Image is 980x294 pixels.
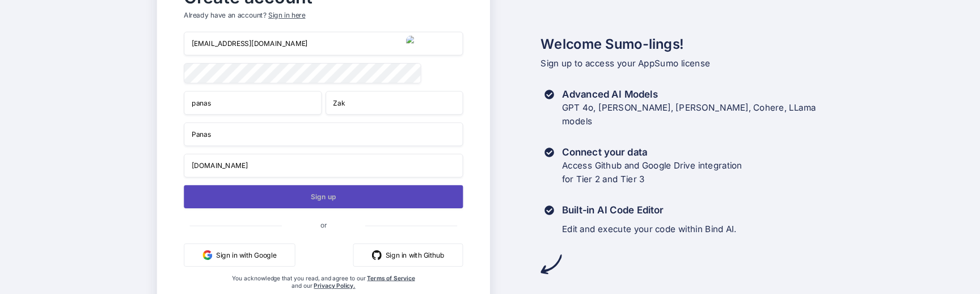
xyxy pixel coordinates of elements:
h3: Built-in AI Code Editor [562,203,737,217]
input: Company website [184,153,463,177]
span: or [282,213,365,237]
p: GPT 4o, [PERSON_NAME], [PERSON_NAME], Cohere, LLama models [562,101,816,128]
img: google [202,250,212,259]
a: Terms of Service [367,274,415,282]
p: Access Github and Google Drive integration for Tier 2 and Tier 3 [562,159,742,186]
p: Edit and execute your code within Bind AI. [562,222,737,236]
input: Your company name [184,122,463,146]
input: Last Name [326,91,463,115]
a: Privacy Policy. [314,282,355,289]
button: Sign up [184,185,463,208]
h3: Advanced AI Models [562,87,816,101]
img: github [372,250,382,259]
img: arrow [540,254,561,275]
button: Generate KadeEmail Address [405,35,419,48]
div: Sign in here [268,10,305,20]
h2: Welcome Sumo-lings! [540,33,823,54]
button: Sign in with Github [353,243,463,266]
img: KadeEmail [406,35,418,47]
p: Already have an account? [184,10,463,20]
button: Sign in with Google [184,243,295,266]
p: Sign up to access your AppSumo license [540,57,823,70]
input: Email [184,32,463,56]
h3: Connect your data [562,145,742,159]
input: First Name [184,91,322,115]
